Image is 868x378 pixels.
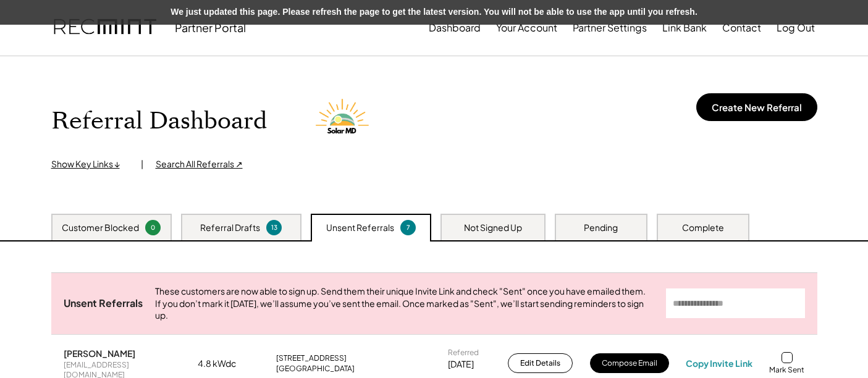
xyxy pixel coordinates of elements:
div: These customers are now able to sign up. Send them their unique Invite Link and check "Sent" once... [155,285,654,322]
button: Create New Referral [696,93,817,121]
h1: Referral Dashboard [51,107,267,136]
button: Compose Email [590,353,669,373]
button: Link Bank [662,15,707,40]
div: 7 [402,223,414,232]
div: Pending [584,222,618,234]
div: Show Key Links ↓ [51,158,129,170]
div: [STREET_ADDRESS] [276,353,347,363]
div: | [141,158,143,170]
button: Partner Settings [573,15,647,40]
div: [PERSON_NAME] [64,348,135,359]
div: [GEOGRAPHIC_DATA] [276,364,355,374]
div: Copy Invite Link [686,358,752,369]
button: Dashboard [429,15,481,40]
div: Customer Blocked [62,222,139,234]
div: 13 [268,223,280,232]
div: 4.8 kWdc [198,358,259,370]
div: Partner Portal [175,20,246,35]
div: Mark Sent [769,365,804,375]
img: Solar%20MD%20LOgo.png [310,87,378,155]
div: 0 [147,223,159,232]
img: recmint-logotype%403x.png [54,7,156,49]
div: Referred [448,348,479,358]
div: Complete [682,222,724,234]
div: Referral Drafts [200,222,260,234]
div: Search All Referrals ↗ [156,158,243,170]
div: [DATE] [448,358,474,371]
button: Your Account [496,15,557,40]
div: Unsent Referrals [64,297,143,310]
button: Contact [722,15,761,40]
div: Unsent Referrals [326,222,394,234]
button: Edit Details [508,353,573,373]
div: Not Signed Up [464,222,522,234]
button: Log Out [777,15,815,40]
